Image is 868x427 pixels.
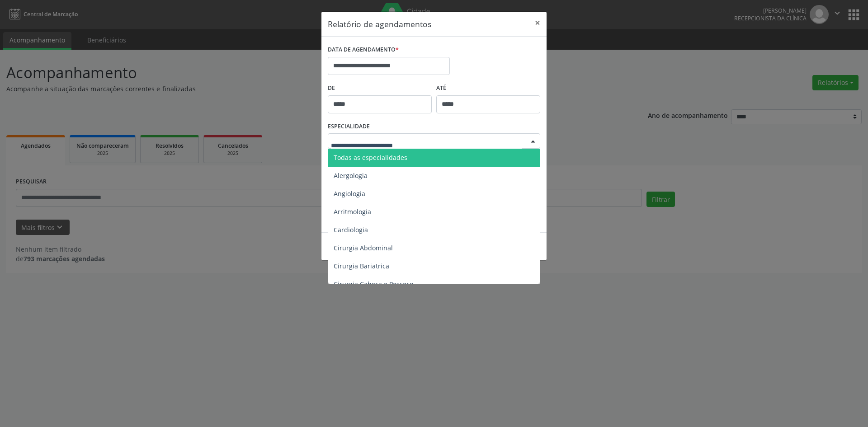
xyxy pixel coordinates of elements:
[334,262,389,270] span: Cirurgia Bariatrica
[328,120,370,134] label: ESPECIALIDADE
[334,225,368,234] span: Cardiologia
[334,207,371,216] span: Arritmologia
[328,18,431,30] h5: Relatório de agendamentos
[334,189,365,198] span: Angiologia
[328,43,399,57] label: DATA DE AGENDAMENTO
[334,244,393,252] span: Cirurgia Abdominal
[528,12,547,34] button: Close
[436,81,540,95] label: ATÉ
[334,153,407,162] span: Todas as especialidades
[334,171,368,180] span: Alergologia
[334,280,413,288] span: Cirurgia Cabeça e Pescoço
[328,81,432,95] label: De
